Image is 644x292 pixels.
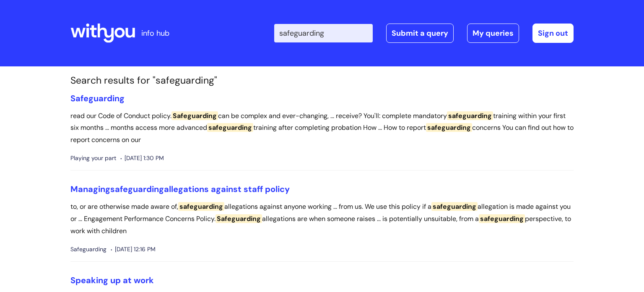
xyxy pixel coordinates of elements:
[479,214,525,223] span: safeguarding
[426,123,472,132] span: safeguarding
[70,75,574,87] h1: Search results for "safeguarding"
[70,93,125,104] a: Safeguarding
[207,123,253,132] span: safeguarding
[70,275,154,286] a: Speaking up at work
[171,111,218,120] span: Safeguarding
[532,24,574,43] a: Sign out
[141,26,169,40] p: info hub
[447,111,493,120] span: safeguarding
[70,184,290,195] a: Managingsafeguardingallegations against staff policy
[70,110,574,146] p: read our Code of Conduct policy. can be complex and ever-changing, ... receive? You'll: complete ...
[70,153,116,163] span: Playing your part
[178,202,224,211] span: safeguarding
[70,201,574,237] p: to, or are otherwise made aware of, allegations against anyone working ... from us. We use this p...
[431,202,478,211] span: safeguarding
[386,24,454,43] a: Submit a query
[111,244,156,255] span: [DATE] 12:16 PM
[70,244,106,255] span: Safeguarding
[216,214,262,223] span: Safeguarding
[110,184,164,195] span: safeguarding
[274,24,574,43] div: | -
[467,24,519,43] a: My queries
[120,153,164,163] span: [DATE] 1:30 PM
[274,24,373,42] input: Search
